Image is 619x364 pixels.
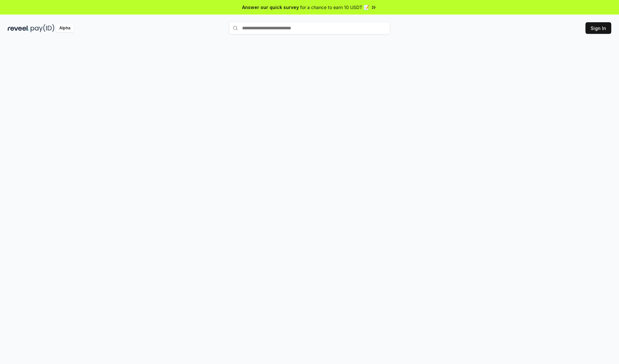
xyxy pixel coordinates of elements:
span: Answer our quick survey [242,4,299,11]
div: Alpha [56,24,74,32]
img: reveel_dark [8,24,29,32]
button: Sign In [585,22,611,34]
img: pay_id [31,24,54,32]
span: for a chance to earn 10 USDT 📝 [300,4,369,11]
